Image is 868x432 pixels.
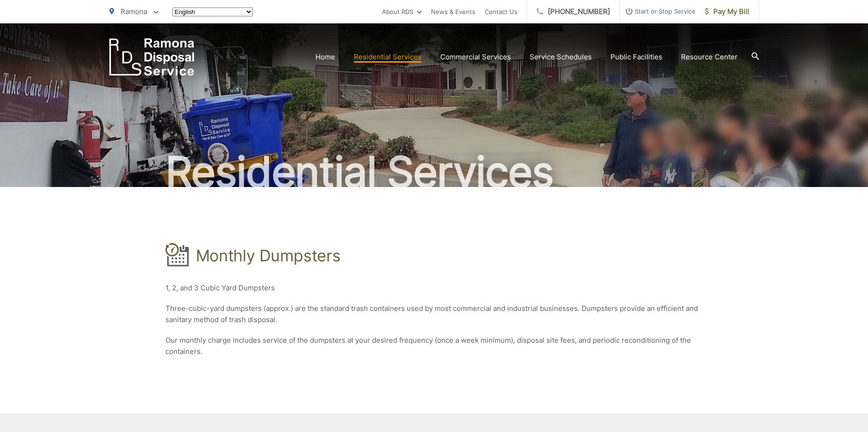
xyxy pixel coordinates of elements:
[610,51,662,63] a: Public Facilities
[121,7,147,16] span: Ramona
[431,6,475,17] a: News & Events
[172,7,253,16] select: Select a language
[165,335,703,357] p: Our monthly charge includes service of the dumpsters at your desired frequency (once a week minim...
[109,149,759,195] h2: Residential Services
[165,303,703,325] p: Three-cubic-yard dumpsters (approx.) are the standard trash containers used by most commercial an...
[440,51,511,63] a: Commercial Services
[681,51,738,63] a: Resource Center
[705,6,749,17] span: Pay My Bill
[165,282,703,294] p: 1, 2, and 3 Cubic Yard Dumpsters
[316,51,335,63] a: Home
[530,51,592,63] a: Service Schedules
[109,38,194,76] a: EDCD logo. Return to the homepage.
[382,6,422,17] a: About RDS
[354,51,422,63] a: Residential Services
[485,6,517,17] a: Contact Us
[196,246,341,265] h1: Monthly Dumpsters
